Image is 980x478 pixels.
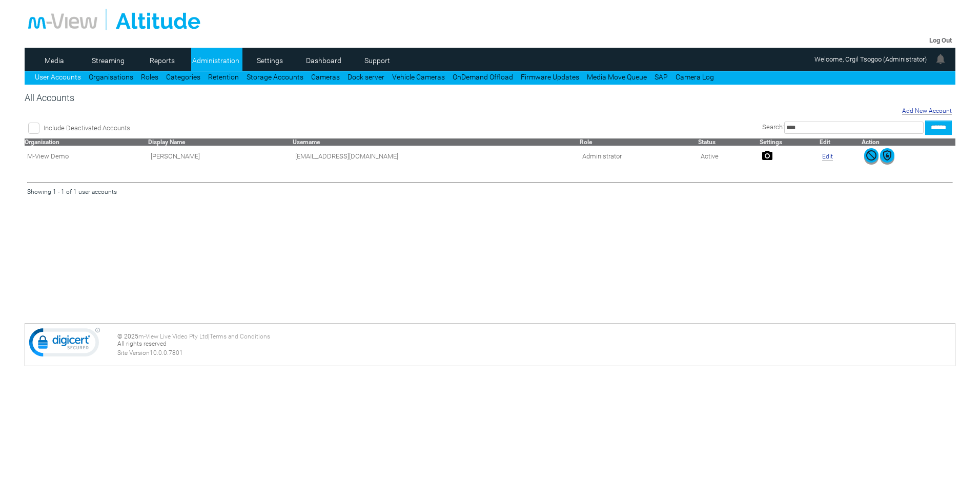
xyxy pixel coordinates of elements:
a: Support [353,53,402,68]
a: Edit [822,153,833,161]
img: DigiCert Secured Site Seal [29,327,100,362]
a: OnDemand Offload [453,73,513,81]
a: Streaming [84,53,133,68]
th: Edit [820,138,862,146]
a: Roles [141,73,158,81]
a: Administration [191,53,241,68]
span: Welcome, Orgil Tsogoo (Administrator) [814,55,927,63]
a: Status [698,138,716,146]
a: Log Out [929,36,952,44]
a: User Accounts [35,73,81,81]
a: m-View Live Video Pty Ltd [138,333,208,340]
img: user-active-green-icon.svg [864,148,879,163]
span: AdamC@mview.com.au [295,152,398,160]
a: Media Move Queue [587,73,647,81]
span: 10.0.0.7801 [150,349,183,356]
a: Deactivate [864,156,879,164]
span: Showing 1 - 1 of 1 user accounts [27,188,117,195]
div: © 2025 | All rights reserved [117,333,951,356]
a: Retention [208,73,239,81]
a: Media [30,53,79,68]
th: Settings [760,138,820,146]
a: Add New Account [902,107,952,115]
a: Reset MFA [880,156,894,164]
a: Firmware Updates [521,73,579,81]
img: camera24.png [762,150,772,161]
a: Dashboard [299,53,349,68]
span: Include Deactivated Accounts [44,124,130,132]
a: Organisations [89,73,133,81]
a: Role [580,138,592,146]
a: Organisation [25,138,59,146]
a: Camera Log [676,73,714,81]
img: mfa-shield-green-icon.svg [880,148,894,163]
a: Categories [166,73,200,81]
a: Display Name [148,138,185,146]
span: All Accounts [25,92,74,103]
a: Dock server [348,73,384,81]
img: bell24.png [934,53,947,65]
span: M-View Demo [27,152,69,160]
span: Contact Method: SMS and Email [151,152,200,160]
a: Terms and Conditions [210,333,270,340]
a: Settings [245,53,295,68]
a: Cameras [311,73,340,81]
a: Username [293,138,320,146]
a: Storage Accounts [247,73,303,81]
th: Action [862,138,955,146]
a: Reports [137,53,187,68]
a: SAP [655,73,668,81]
div: Site Version [117,349,951,356]
div: Search: [358,121,952,135]
td: Administrator [580,146,698,167]
a: Vehicle Cameras [392,73,445,81]
td: Active [698,146,759,167]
